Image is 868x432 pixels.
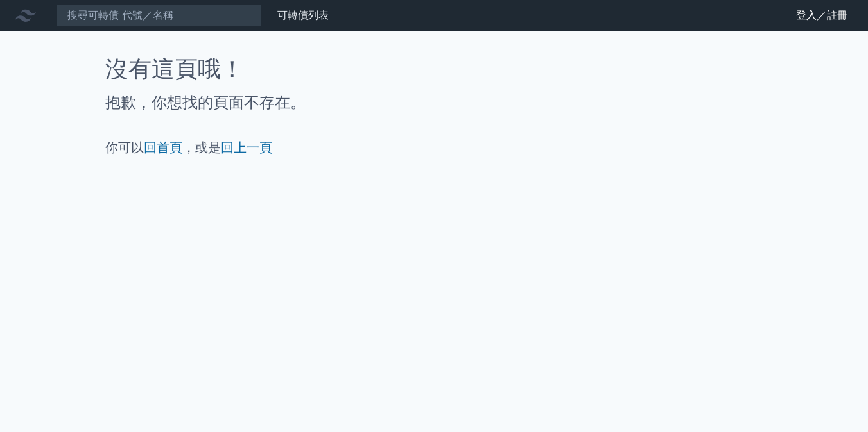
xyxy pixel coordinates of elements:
p: 你可以 ，或是 [105,138,763,156]
a: 登入／註冊 [786,5,858,26]
h2: 抱歉，你想找的頁面不存在。 [105,92,763,113]
input: 搜尋可轉債 代號／名稱 [56,4,262,26]
a: 回上一頁 [221,140,272,155]
a: 可轉債列表 [277,9,329,21]
a: 回首頁 [144,140,182,155]
h1: 沒有這頁哦！ [105,56,763,82]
